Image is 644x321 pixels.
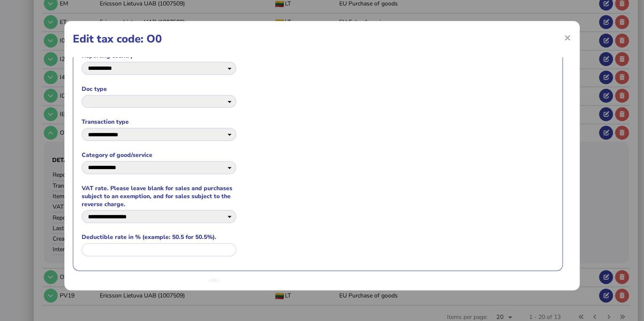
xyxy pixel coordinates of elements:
[82,118,236,126] label: Transaction type
[82,184,236,208] label: VAT rate. Please leave blank for sales and purchases subject to an exemption, and for sales subje...
[82,151,236,159] label: Category of good/service
[82,85,236,93] label: Doc type
[82,233,236,241] label: Deductible rate in % (example: 50.5 for 50.5%).
[73,277,563,293] h3: Map to additional engine calculations
[73,32,571,46] h1: Edit tax code: O0
[564,29,571,45] span: ×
